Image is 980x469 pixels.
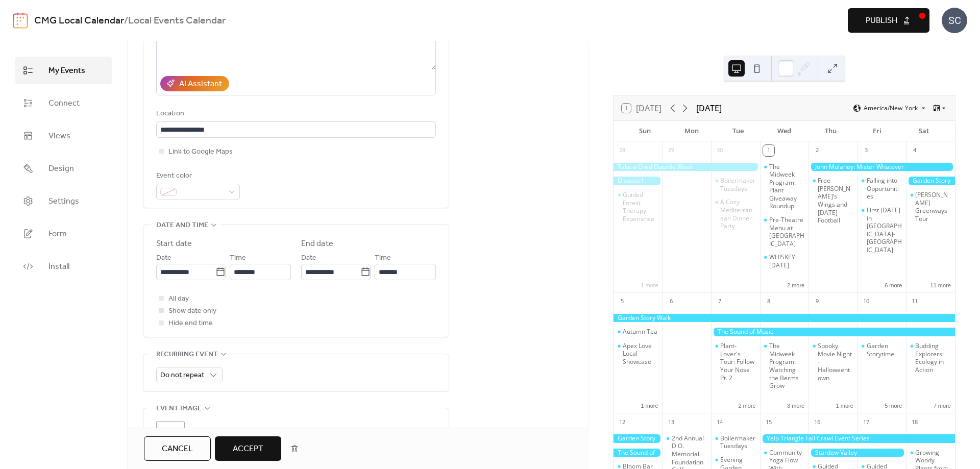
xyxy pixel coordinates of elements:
div: 5 [617,296,628,307]
div: The Midweek Program: Plant Giveaway Roundup [769,163,805,211]
div: Garden Storytime [857,342,906,358]
div: 16 [812,416,823,428]
button: 7 more [929,401,955,409]
div: 18 [909,416,920,428]
div: Free [PERSON_NAME]’s Wings and [DATE] Football [818,177,853,225]
span: Views [48,130,70,142]
div: Spooky Movie Night – Halloweentown [818,342,853,382]
div: 3 [861,145,872,156]
span: Date and time [156,219,208,232]
div: First Friday in Downtown Fuquay-Varina [857,206,906,254]
div: End date [301,238,333,250]
a: My Events [15,57,112,84]
div: 17 [861,416,872,428]
div: Guided Forest Therapy Experience [623,191,658,223]
div: Yelp Triangle Fall Crawl Event Series [760,434,955,443]
div: Disaster! [614,177,663,185]
div: Apex Love Local Showcase [623,342,658,366]
div: Fri [854,121,900,141]
div: Thu [807,121,854,141]
div: Sun [622,121,668,141]
a: CMG Local Calendar [34,11,124,31]
button: 11 more [926,280,955,289]
span: Time [375,252,391,264]
div: Autumn Tea [614,328,663,336]
div: Falling into Opportunities [857,177,906,201]
span: America/New_York [864,105,918,111]
div: 2 [812,145,823,156]
div: First [DATE] in [GEOGRAPHIC_DATA]-[GEOGRAPHIC_DATA] [867,206,902,254]
span: Cancel [162,443,193,455]
div: John Mulaney: Mister Whatever [808,163,955,171]
button: 5 more [880,401,906,409]
div: Wed [761,121,807,141]
b: Local Events Calendar [128,11,226,31]
button: Cancel [144,436,211,461]
div: Garden Story Walk [906,177,955,185]
div: The Sound of Music [711,328,955,336]
div: 30 [714,145,725,156]
div: 6 [666,296,677,307]
a: Views [15,122,112,150]
div: WHISKEY WEDNESDAY [760,253,809,269]
div: 29 [666,145,677,156]
div: 10 [861,296,872,307]
div: The Midweek Program: Watching the Berms Grow [760,342,809,390]
div: Cary Greenways Tour [906,191,955,223]
div: Boilermaker Tuesdays [711,177,760,192]
div: ; [156,421,185,450]
div: 9 [812,296,823,307]
div: The Midweek Program: Plant Giveaway Roundup [760,163,809,211]
span: Event image [156,403,202,415]
div: Plant-Lover's Tour: Follow Your Nose Pt. 2 [711,342,760,382]
span: Date [301,252,316,264]
span: Settings [48,195,79,208]
span: Show date only [168,305,216,317]
button: 3 more [783,401,808,409]
div: The Midweek Program: Watching the Berms Grow [769,342,805,390]
img: logo [13,12,28,29]
div: Take a Child Outside Week [614,163,760,171]
div: [PERSON_NAME] Greenways Tour [915,191,951,223]
div: Guided Forest Therapy Experience [614,191,663,223]
div: Budding Explorers: Ecology in Action [906,342,955,374]
div: Spooky Movie Night – Halloweentown [808,342,857,382]
div: 15 [763,416,774,428]
div: Autumn Tea [623,328,657,336]
span: Design [48,163,74,175]
div: Garden Story Walk [614,314,955,323]
button: AI Assistant [160,76,229,91]
div: 12 [617,416,628,428]
div: The Sound of Music [614,449,663,457]
span: Accept [233,443,263,455]
span: Connect [48,97,80,110]
div: 28 [617,145,628,156]
div: Stardew Valley [808,449,906,457]
span: Publish [866,15,897,27]
div: 7 [714,296,725,307]
div: Boilermaker Tuesdays [720,434,756,450]
button: 2 more [783,280,808,289]
span: Link to Google Maps [168,146,233,158]
div: SC [942,8,967,33]
a: Form [15,220,112,248]
div: Start date [156,238,192,250]
div: Garden Storytime [867,342,902,358]
div: 1 [763,145,774,156]
div: Sat [900,121,947,141]
span: My Events [48,65,85,77]
div: Boilermaker Tuesdays [720,177,756,192]
a: Connect [15,89,112,117]
div: Plant-Lover's Tour: Follow Your Nose Pt. 2 [720,342,756,382]
button: 1 more [832,401,857,409]
div: [DATE] [696,102,722,114]
span: Date [156,252,171,264]
a: Install [15,253,112,280]
div: Budding Explorers: Ecology in Action [915,342,951,374]
div: Event color [156,170,238,182]
button: Accept [215,436,281,461]
a: Design [15,155,112,182]
span: Recurring event [156,349,218,361]
button: 1 more [636,401,662,409]
span: All day [168,293,189,305]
